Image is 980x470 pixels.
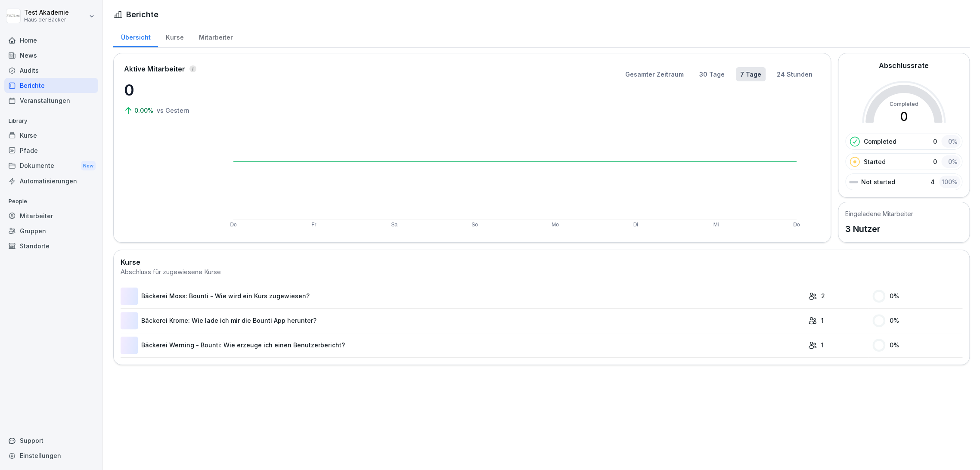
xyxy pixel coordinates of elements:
p: 0 [124,78,210,102]
p: Aktive Mitarbeiter [124,64,185,74]
div: 0 % [941,155,960,168]
h5: Eingeladene Mitarbeiter [845,209,913,218]
a: Einstellungen [4,448,98,463]
div: 0 % [872,290,962,303]
div: 0 % [872,339,962,352]
p: 3 Nutzer [845,223,913,235]
a: Home [4,33,98,48]
a: Mitarbeiter [4,208,98,223]
a: Automatisierungen [4,173,98,189]
text: Sa [391,222,397,228]
a: Gruppen [4,223,98,238]
a: Bäckerei Werning - Bounti: Wie erzeuge ich einen Benutzerbericht? [121,337,804,354]
p: 2 [821,291,825,300]
button: 24 Stunden [772,67,817,81]
a: Berichte [4,78,98,93]
a: News [4,48,98,63]
h1: Berichte [126,9,158,20]
p: Library [4,114,98,128]
p: 1 [821,340,824,349]
p: vs Gestern [157,106,189,115]
a: Standorte [4,238,98,254]
text: Fr [311,222,316,228]
p: People [4,195,98,208]
div: 100 % [939,176,960,188]
p: 0 [933,157,937,166]
p: Completed [864,137,896,146]
a: Bäckerei Krome: Wie lade ich mir die Bounti App herunter? [121,312,804,329]
div: Support [4,433,98,448]
text: Mo [552,222,559,228]
text: So [471,222,478,228]
div: 0 % [941,135,960,148]
h2: Abschlussrate [879,60,929,71]
p: 1 [821,316,824,325]
text: Di [633,222,638,228]
p: Haus der Bäcker [24,17,69,23]
a: Kurse [158,25,191,47]
div: Dokumente [4,158,98,174]
p: Started [864,157,886,166]
a: Veranstaltungen [4,93,98,108]
button: 30 Tage [695,67,729,81]
p: Not started [861,177,895,186]
div: 0 % [872,314,962,327]
a: Übersicht [113,25,158,47]
button: 7 Tage [736,67,766,81]
h2: Kurse [121,257,962,267]
a: DokumenteNew [4,158,98,174]
text: Mi [713,222,719,228]
p: 0 [933,137,937,146]
a: Kurse [4,128,98,143]
p: Test Akademie [24,9,69,16]
p: 4 [930,177,935,186]
div: New [81,161,96,171]
a: Mitarbeiter [191,25,240,47]
p: 0.00% [134,106,155,115]
a: Pfade [4,143,98,158]
text: Do [793,222,800,228]
div: Abschluss für zugewiesene Kurse [121,267,962,277]
a: Audits [4,63,98,78]
button: Gesamter Zeitraum [621,67,688,81]
a: Bäckerei Moss: Bounti - Wie wird ein Kurs zugewiesen? [121,288,804,305]
text: Do [230,222,237,228]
